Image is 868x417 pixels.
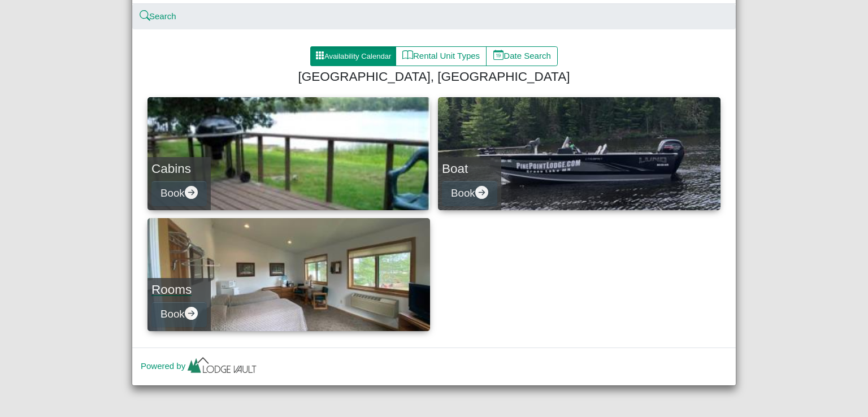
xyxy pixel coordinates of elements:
button: bookRental Unit Types [396,46,487,67]
svg: arrow right circle fill [475,186,488,199]
h4: Boat [442,161,497,176]
svg: arrow right circle fill [185,307,198,320]
svg: calendar date [493,50,504,60]
a: Powered by [141,361,259,371]
h4: Cabins [151,161,207,176]
h4: [GEOGRAPHIC_DATA], [GEOGRAPHIC_DATA] [152,69,716,84]
button: Bookarrow right circle fill [151,302,207,327]
svg: search [141,12,149,20]
h4: Rooms [151,282,207,297]
img: lv-small.ca335149.png [185,354,259,379]
button: calendar dateDate Search [486,46,558,67]
button: Bookarrow right circle fill [151,181,207,206]
button: Bookarrow right circle fill [442,181,497,206]
svg: grid3x3 gap fill [315,51,324,60]
svg: arrow right circle fill [185,186,198,199]
a: searchSearch [141,11,176,21]
button: grid3x3 gap fillAvailability Calendar [310,46,396,67]
svg: book [402,50,413,60]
